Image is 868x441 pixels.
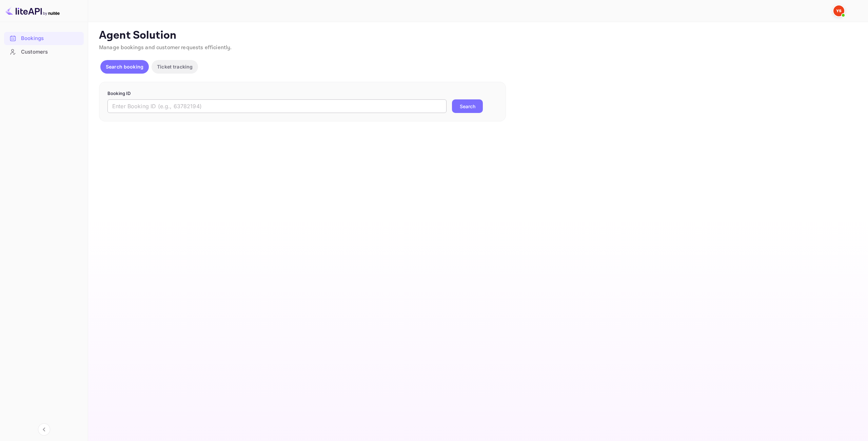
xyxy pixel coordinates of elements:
p: Search booking [106,63,143,70]
span: Manage bookings and customer requests efficiently. [99,44,232,51]
img: Yandex Support [833,5,844,16]
p: Booking ID [107,90,497,97]
button: Collapse navigation [38,423,50,436]
button: Search [452,99,483,113]
div: Bookings [21,35,80,42]
div: Customers [4,45,84,59]
div: Bookings [4,32,84,45]
a: Bookings [4,32,84,44]
div: Customers [21,48,80,56]
img: LiteAPI logo [5,5,60,16]
p: Ticket tracking [157,63,193,70]
a: Customers [4,45,84,58]
input: Enter Booking ID (e.g., 63782194) [107,99,447,113]
p: Agent Solution [99,29,856,42]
